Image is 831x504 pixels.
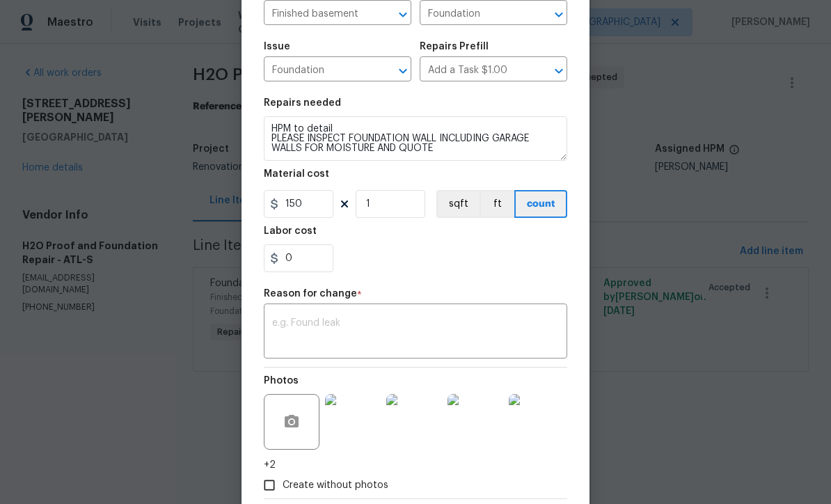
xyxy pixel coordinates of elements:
button: ft [480,190,514,218]
button: sqft [436,190,480,218]
span: +2 [264,458,276,472]
button: Open [549,5,569,24]
h5: Reason for change [264,289,357,299]
button: Open [393,5,413,24]
h5: Photos [264,376,299,386]
h5: Labor cost [264,226,317,236]
span: Create without photos [283,478,388,493]
button: Open [549,61,569,81]
h5: Repairs Prefill [420,42,489,52]
textarea: HPM to detail PLEASE INSPECT FOUNDATION WALL INCLUDING GARAGE WALLS FOR MOISTURE AND QUOTE [264,116,567,161]
h5: Issue [264,42,290,52]
button: count [514,190,567,218]
h5: Material cost [264,169,329,179]
button: Open [393,61,413,81]
h5: Repairs needed [264,98,341,108]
